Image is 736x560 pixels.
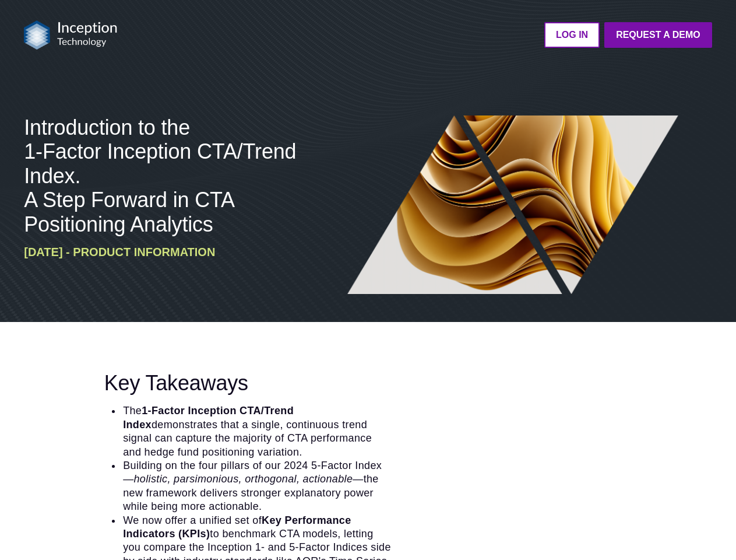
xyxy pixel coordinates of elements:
[604,22,712,48] a: Request a Demo
[123,514,351,540] strong: Key Performance Indicators (KPIs)
[616,30,700,40] strong: Request a Demo
[123,473,364,485] i: —holistic, parsimonious, orthogonal, actionable—
[24,246,305,259] h6: [DATE] - Product Information
[556,30,588,40] strong: LOG IN
[544,22,600,48] a: LOG IN
[122,404,391,459] li: The demonstrates that a single, continuous trend signal can capture the majority of CTA performan...
[123,405,294,430] strong: 1-Factor Inception CTA/Trend Index
[24,116,296,236] span: Introduction to the 1-Factor Inception CTA/Trend Index. A Step Forward in CTA Positioning Analytics
[104,371,392,395] h3: Key Takeaways
[122,459,391,514] li: Building on the four pillars of our 2024 5-Factor Index the new framework delivers stronger expla...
